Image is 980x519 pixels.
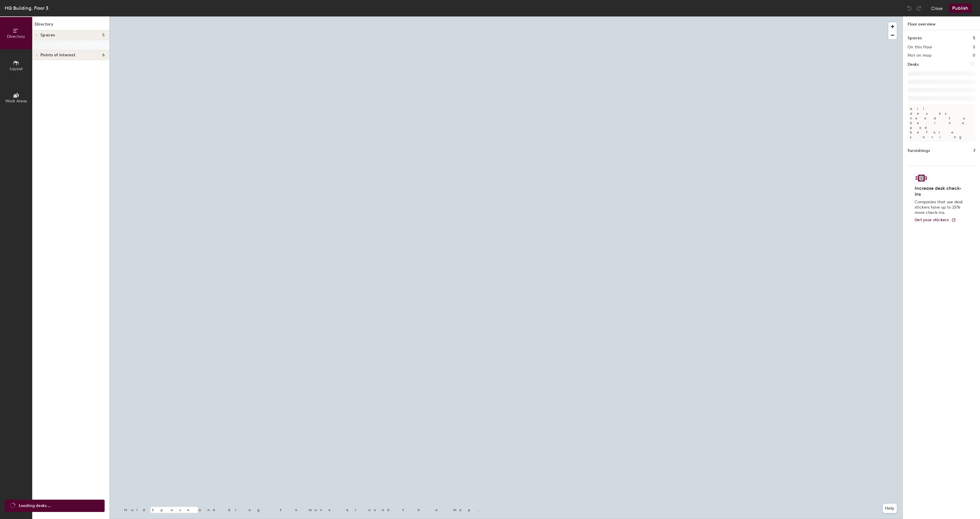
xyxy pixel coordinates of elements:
[915,200,965,215] p: Companies that use desk stickers have up to 25% more check-ins.
[915,218,956,223] a: Get your stickers
[908,104,975,142] p: All desks need to be in a pod before saving
[10,66,23,71] span: Layout
[973,45,975,50] h2: 5
[915,217,949,222] span: Get your stickers
[973,35,975,41] h1: 5
[908,35,922,41] h1: Spaces
[5,99,27,104] span: Work Areas
[32,21,109,30] h1: Directory
[973,53,975,58] h2: 0
[908,45,933,50] h2: On this floor
[903,16,980,30] h1: Floor overview
[949,4,972,13] button: Publish
[40,53,75,58] span: Points of interest
[931,4,943,13] button: Close
[883,504,897,513] button: Help
[40,33,55,38] span: Spaces
[908,148,930,154] h1: Furnishings
[915,185,965,197] h4: Increase desk check-ins
[916,5,922,11] img: Redo
[102,53,105,58] span: 6
[5,4,48,12] div: HQ Building, Floor 3
[973,148,975,154] h1: 7
[19,503,51,509] span: Loading desks ...
[908,53,931,58] h2: Not on map
[7,34,25,39] span: Directory
[908,61,919,68] h1: Desks
[906,5,912,11] img: Undo
[102,33,105,38] span: 5
[915,173,928,183] img: Sticker logo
